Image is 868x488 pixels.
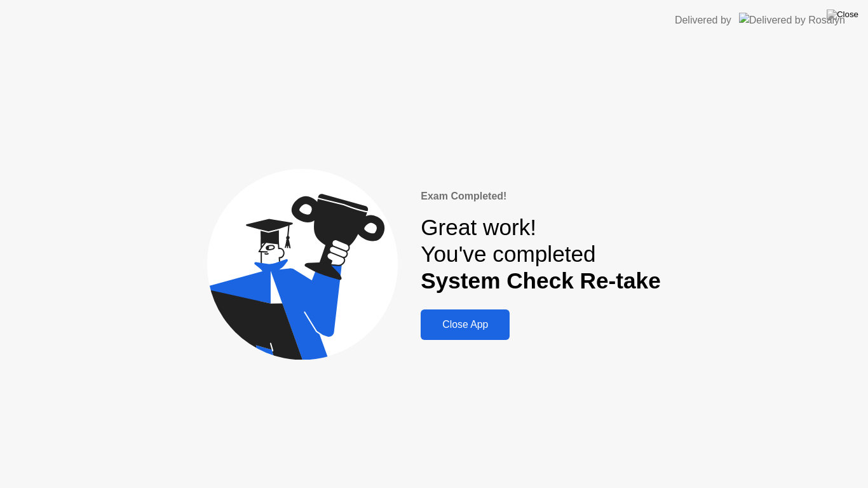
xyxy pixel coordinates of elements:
[421,268,660,293] b: System Check Re-take
[675,13,731,28] div: Delivered by
[421,309,510,340] button: Close App
[421,214,660,295] div: Great work! You've completed
[421,189,660,204] div: Exam Completed!
[424,319,506,330] div: Close App
[827,10,858,20] img: Close
[739,13,845,27] img: Delivered by Rosalyn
